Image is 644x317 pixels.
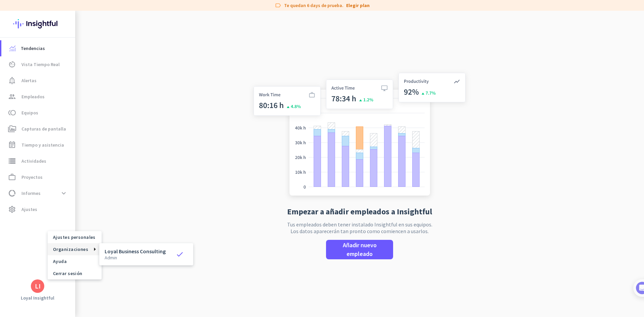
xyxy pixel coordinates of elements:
span: Ajustes personales [53,234,96,240]
span: Cerrar sesión [53,270,96,276]
p: admin [105,255,166,260]
span: Organizaciones [53,246,88,252]
i: check [176,250,188,258]
span: Ayuda [53,258,96,264]
h3: Loyal Business Consulting [105,249,166,254]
